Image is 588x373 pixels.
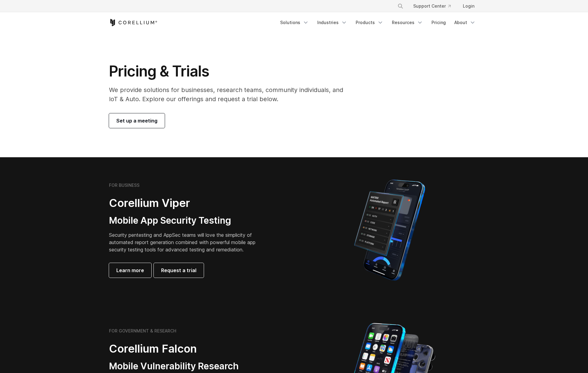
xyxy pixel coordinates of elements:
[109,215,265,226] h3: Mobile App Security Testing
[276,17,479,28] div: Navigation Menu
[109,328,176,334] h6: FOR GOVERNMENT & RESEARCH
[109,113,165,128] a: Set up a meeting
[109,361,280,372] h3: Mobile Vulnerability Research
[161,267,196,274] span: Request a trial
[352,17,387,28] a: Products
[344,177,435,283] img: Corellium MATRIX automated report on iPhone showing app vulnerability test results across securit...
[408,1,456,12] a: Support Center
[109,196,265,210] h2: Corellium Viper
[109,85,352,104] p: We provide solutions for businesses, research teams, community individuals, and IoT & Auto. Explo...
[458,1,479,12] a: Login
[388,17,427,28] a: Resources
[109,62,352,80] h1: Pricing & Trials
[276,17,312,28] a: Solutions
[395,1,406,12] button: Search
[109,183,139,188] h6: FOR BUSINESS
[428,17,449,28] a: Pricing
[109,231,265,253] p: Security pentesting and AppSec teams will love the simplicity of automated report generation comb...
[109,19,157,26] a: Corellium Home
[116,267,144,274] span: Learn more
[109,342,280,356] h2: Corellium Falcon
[109,263,151,278] a: Learn more
[116,117,157,124] span: Set up a meeting
[451,17,479,28] a: About
[154,263,204,278] a: Request a trial
[390,1,479,12] div: Navigation Menu
[314,17,351,28] a: Industries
